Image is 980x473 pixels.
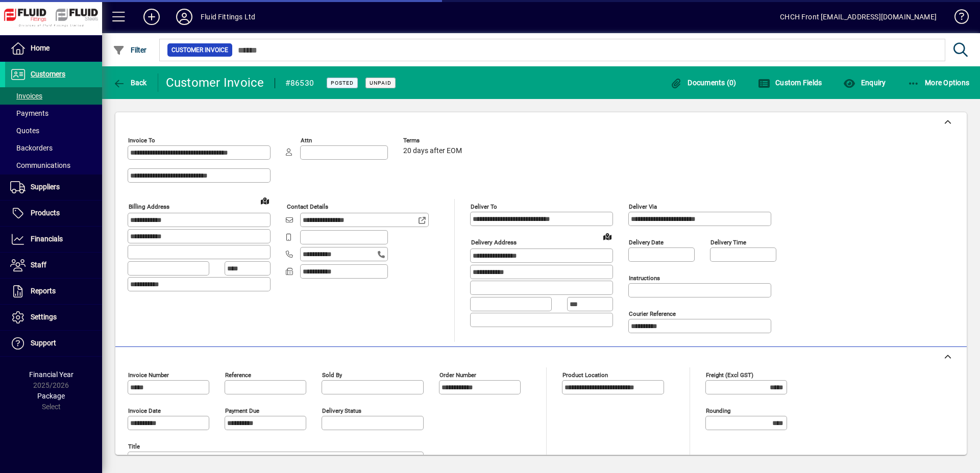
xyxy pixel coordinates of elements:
[285,75,314,91] div: #86530
[225,407,259,414] mat-label: Payment due
[128,407,161,414] mat-label: Invoice date
[31,183,60,191] span: Suppliers
[439,371,476,379] mat-label: Order number
[31,44,50,52] span: Home
[113,46,147,54] span: Filter
[322,407,361,414] mat-label: Delivery status
[758,79,822,87] span: Custom Fields
[562,371,608,379] mat-label: Product location
[10,92,42,100] span: Invoices
[31,235,63,243] span: Financials
[5,305,102,330] a: Settings
[102,73,158,92] app-page-header-button: Back
[403,137,464,144] span: Terms
[171,45,228,55] span: Customer Invoice
[710,239,746,246] mat-label: Delivery time
[780,9,937,25] div: CHCH Front [EMAIL_ADDRESS][DOMAIN_NAME]
[843,79,886,87] span: Enquiry
[629,239,664,246] mat-label: Delivery date
[5,105,102,122] a: Payments
[10,127,39,135] span: Quotes
[225,371,251,379] mat-label: Reference
[706,407,730,414] mat-label: Rounding
[31,339,56,347] span: Support
[331,80,354,86] span: Posted
[629,203,657,210] mat-label: Deliver via
[5,201,102,226] a: Products
[110,73,150,92] button: Back
[29,370,73,379] span: Financial Year
[5,87,102,105] a: Invoices
[31,209,60,217] span: Products
[755,73,825,92] button: Custom Fields
[128,443,140,450] mat-label: Title
[110,41,150,59] button: Filter
[128,371,169,379] mat-label: Invoice number
[322,371,342,379] mat-label: Sold by
[670,79,737,87] span: Documents (0)
[905,73,972,92] button: More Options
[5,253,102,278] a: Staff
[5,36,102,61] a: Home
[5,175,102,200] a: Suppliers
[257,192,273,209] a: View on map
[31,261,46,269] span: Staff
[599,228,616,244] a: View on map
[135,8,168,26] button: Add
[301,137,312,144] mat-label: Attn
[908,79,970,87] span: More Options
[5,122,102,139] a: Quotes
[629,310,676,317] mat-label: Courier Reference
[5,279,102,304] a: Reports
[37,392,65,400] span: Package
[166,74,264,91] div: Customer Invoice
[668,73,739,92] button: Documents (0)
[629,275,660,282] mat-label: Instructions
[5,157,102,174] a: Communications
[5,139,102,157] a: Backorders
[31,70,65,78] span: Customers
[5,331,102,356] a: Support
[10,109,48,117] span: Payments
[31,287,56,295] span: Reports
[113,79,147,87] span: Back
[403,147,462,155] span: 20 days after EOM
[10,161,70,169] span: Communications
[5,227,102,252] a: Financials
[706,371,753,379] mat-label: Freight (excl GST)
[841,73,888,92] button: Enquiry
[201,9,255,25] div: Fluid Fittings Ltd
[947,2,967,35] a: Knowledge Base
[128,137,155,144] mat-label: Invoice To
[370,80,391,86] span: Unpaid
[168,8,201,26] button: Profile
[471,203,497,210] mat-label: Deliver To
[10,144,53,152] span: Backorders
[31,313,57,321] span: Settings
